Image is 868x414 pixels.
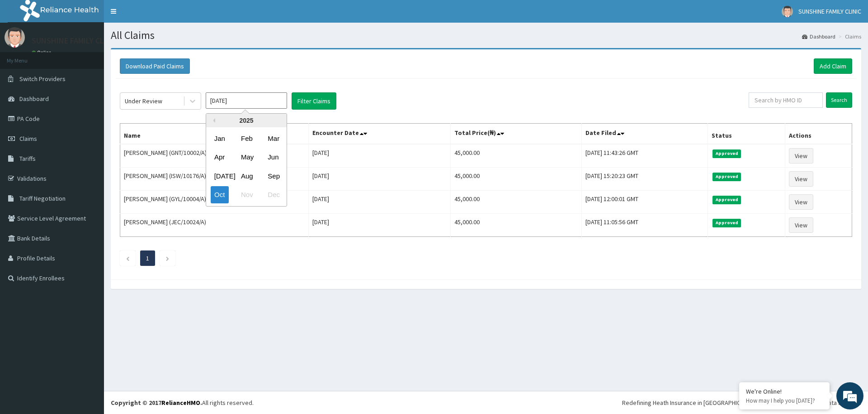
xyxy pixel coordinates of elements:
div: Choose September 2025 [264,168,282,184]
th: Status [708,124,785,144]
td: [DATE] 11:43:26 GMT [581,144,708,168]
p: SUNSHINE FAMILY CLINIC [32,37,118,45]
span: SUNSHINE FAMILY CLINIC [798,7,861,15]
div: Under Review [125,96,162,106]
a: Online [32,49,53,56]
span: Tariff Negotiation [19,194,66,202]
td: 45,000.00 [450,168,581,191]
td: 45,000.00 [450,191,581,214]
th: Total Price(₦) [450,124,581,144]
span: We're online! [52,114,125,206]
a: Previous page [126,254,130,262]
td: 45,000.00 [450,214,581,237]
img: User Image [5,27,25,48]
a: View [789,148,813,164]
td: [PERSON_NAME] (ISW/10176/A) [120,168,309,191]
span: Approved [712,219,741,227]
a: View [789,171,813,187]
footer: All rights reserved. [104,391,868,414]
div: 2025 [206,114,287,127]
div: Minimize live chat window [148,5,170,26]
td: [PERSON_NAME] (GYL/10004/A) [120,191,309,214]
span: Tariffs [19,154,36,163]
th: Encounter Date [309,124,450,144]
div: Choose July 2025 [211,168,229,184]
th: Actions [785,124,852,144]
img: d_794563401_company_1708531726252_794563401 [17,45,37,68]
td: [DATE] [309,144,450,168]
div: Chat with us now [47,51,152,63]
th: Date Filed [581,124,708,144]
h1: All Claims [111,29,861,41]
div: Choose August 2025 [237,168,255,184]
div: Choose May 2025 [237,149,255,166]
div: Choose March 2025 [264,130,282,147]
td: [DATE] [309,191,450,214]
span: Approved [712,149,741,158]
a: Dashboard [802,33,835,40]
td: [DATE] 15:20:23 GMT [581,168,708,191]
td: [DATE] [309,168,450,191]
button: Download Paid Claims [120,58,190,74]
div: Choose June 2025 [264,149,282,166]
img: User Image [782,6,793,17]
span: Approved [712,173,741,181]
td: 45,000.00 [450,144,581,168]
td: [DATE] 11:05:56 GMT [581,214,708,237]
div: Choose February 2025 [237,130,255,147]
textarea: Type your message and hit 'Enter' [5,247,172,279]
button: Filter Claims [292,92,336,110]
strong: Copyright © 2017 . [111,399,202,407]
div: Choose April 2025 [211,149,229,166]
input: Search by HMO ID [749,92,823,108]
input: Search [826,92,852,108]
span: Switch Providers [19,75,66,83]
a: Add Claim [814,58,852,74]
input: Select Month and Year [206,92,287,109]
td: [DATE] 12:00:01 GMT [581,191,708,214]
td: [DATE] [309,214,450,237]
a: RelianceHMO [161,399,200,407]
div: We're Online! [746,387,823,395]
div: Redefining Heath Insurance in [GEOGRAPHIC_DATA] using Telemedicine and Data Science! [622,398,861,407]
button: Previous Year [211,118,215,123]
a: Next page [165,254,170,262]
a: View [789,194,813,210]
li: Claims [836,33,861,40]
td: [PERSON_NAME] (GNT/10002/A) [120,144,309,168]
p: How may I help you today? [746,397,823,404]
th: Name [120,124,309,144]
span: Dashboard [19,95,49,103]
a: View [789,217,813,233]
span: Claims [19,135,37,143]
a: Page 1 is your current page [146,254,149,262]
div: Choose October 2025 [211,187,229,203]
span: Approved [712,196,741,204]
div: Choose January 2025 [211,130,229,147]
div: month 2025-10 [206,129,287,204]
td: [PERSON_NAME] (JEC/10024/A) [120,214,309,237]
